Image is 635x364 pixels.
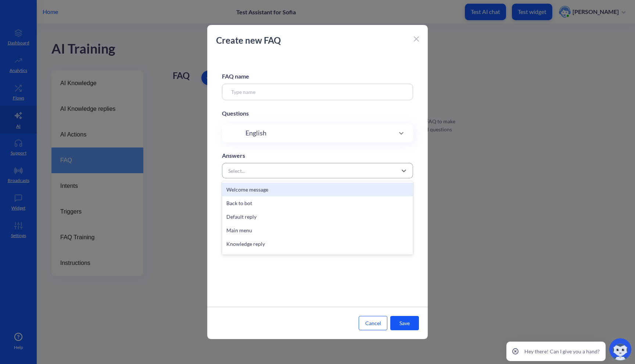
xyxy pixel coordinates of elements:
[222,210,413,223] div: Default reply
[222,72,413,81] div: FAQ name
[609,338,631,360] img: copilot-icon.svg
[228,167,245,175] div: Select...
[216,34,411,47] p: Create new FAQ
[222,183,413,196] div: Welcome message
[222,151,413,160] div: Answers
[359,316,387,330] button: Cancel
[222,237,413,251] div: Knowledge reply
[390,316,419,330] button: Save
[245,128,266,138] span: English
[222,124,413,142] div: English
[222,223,413,237] div: Main menu
[222,196,413,210] div: Back to bot
[222,109,413,118] div: Questions
[222,251,413,264] div: Support request expired
[222,84,413,100] input: Type name
[524,347,600,355] p: Hey there! Can I give you a hand?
